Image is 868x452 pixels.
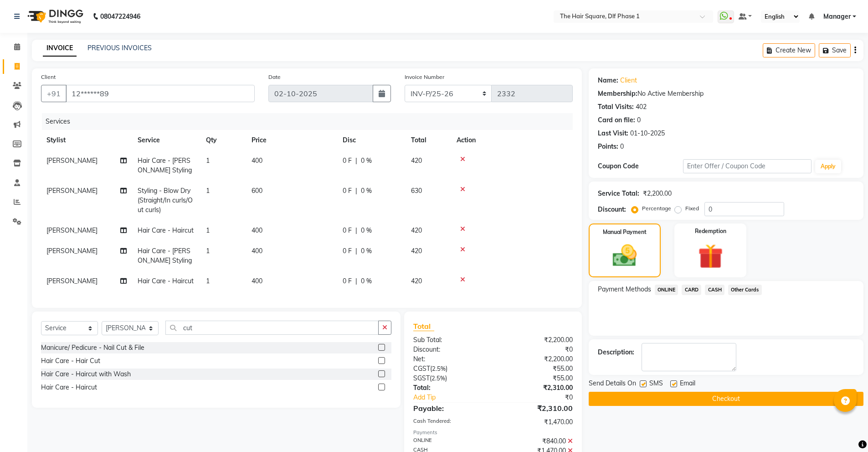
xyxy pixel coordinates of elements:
span: 1 [206,187,210,195]
div: Points: [598,142,618,151]
span: 0 % [361,226,372,235]
input: Search by Name/Mobile/Email/Code [66,85,255,102]
input: Search or Scan [165,321,379,335]
span: Total [413,322,434,331]
span: [PERSON_NAME] [46,187,98,195]
div: Payments [413,429,572,436]
span: 1 [206,247,210,255]
span: Hair Care - Haircut [138,226,194,234]
div: ₹2,310.00 [493,383,580,393]
span: Hair Care - Haircut [138,277,194,285]
label: Percentage [642,204,671,213]
div: Net: [406,354,493,364]
span: Manager [823,12,851,21]
div: ₹2,200.00 [493,354,580,364]
span: 420 [411,247,422,255]
button: Save [819,43,851,57]
div: Card on file: [598,115,635,125]
div: Hair Care - Hair Cut [41,356,100,366]
span: 400 [252,156,262,165]
span: 0 F [343,276,352,286]
label: Redemption [695,227,726,235]
span: Send Details On [589,379,636,390]
span: 0 % [361,276,372,286]
div: ₹1,470.00 [493,417,580,427]
th: Total [406,130,451,151]
div: Payable: [406,403,493,414]
span: 400 [252,226,262,234]
span: | [355,276,357,286]
div: Total: [406,383,493,393]
div: ₹0 [508,393,580,402]
th: Action [451,130,573,151]
span: 0 F [343,156,352,166]
th: Service [132,130,200,151]
div: Manicure/ Pedicure - Nail Cut & File [41,343,144,353]
div: ( ) [406,364,493,374]
span: Other Cards [728,285,762,295]
span: 1 [206,156,210,165]
span: 0 F [343,226,352,235]
span: 0 % [361,186,372,196]
div: Hair Care - Haircut [41,383,97,392]
div: Cash Tendered: [406,417,493,427]
iframe: chat widget [830,416,859,443]
button: Apply [815,160,841,173]
span: CASH [705,285,724,295]
th: Price [246,130,337,151]
th: Stylist [41,130,132,151]
span: [PERSON_NAME] [46,156,98,165]
label: Invoice Number [405,73,444,81]
span: 420 [411,277,422,285]
img: _cash.svg [605,242,644,270]
div: Discount: [406,345,493,354]
span: | [355,226,357,235]
span: 600 [252,187,262,195]
div: Description: [598,348,634,357]
div: ₹2,310.00 [493,403,580,414]
div: Discount: [598,205,626,214]
span: Hair Care - [PERSON_NAME] Styling [138,247,192,265]
span: 0 % [361,156,372,166]
div: Service Total: [598,189,639,198]
img: _gift.svg [690,241,731,272]
b: 08047224946 [100,4,140,29]
div: ( ) [406,374,493,383]
div: Last Visit: [598,129,628,138]
div: Hair Care - Haircut with Wash [41,369,131,379]
div: Sub Total: [406,335,493,345]
div: Total Visits: [598,102,634,112]
th: Disc [337,130,406,151]
span: [PERSON_NAME] [46,226,98,234]
span: 400 [252,277,262,285]
span: 1 [206,226,210,234]
div: 0 [637,115,641,125]
img: logo [23,4,86,29]
span: Payment Methods [598,285,651,294]
div: Name: [598,76,618,85]
label: Date [268,73,281,81]
span: 1 [206,277,210,285]
button: +91 [41,85,67,102]
span: SGST [413,374,430,382]
div: ONLINE [406,436,493,446]
label: Manual Payment [603,228,647,236]
span: 630 [411,187,422,195]
span: 0 % [361,246,372,256]
span: 420 [411,226,422,234]
a: Client [620,76,637,85]
span: 2.5% [432,365,446,372]
span: CGST [413,364,430,373]
div: 402 [636,102,647,112]
span: 400 [252,247,262,255]
span: [PERSON_NAME] [46,277,98,285]
span: Hair Care - [PERSON_NAME] Styling [138,156,192,174]
label: Fixed [685,204,699,213]
label: Client [41,73,56,81]
a: PREVIOUS INVOICES [87,44,152,52]
input: Enter Offer / Coupon Code [683,159,812,173]
span: ONLINE [655,285,678,295]
div: ₹55.00 [493,374,580,383]
span: SMS [649,379,663,390]
span: 420 [411,156,422,165]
